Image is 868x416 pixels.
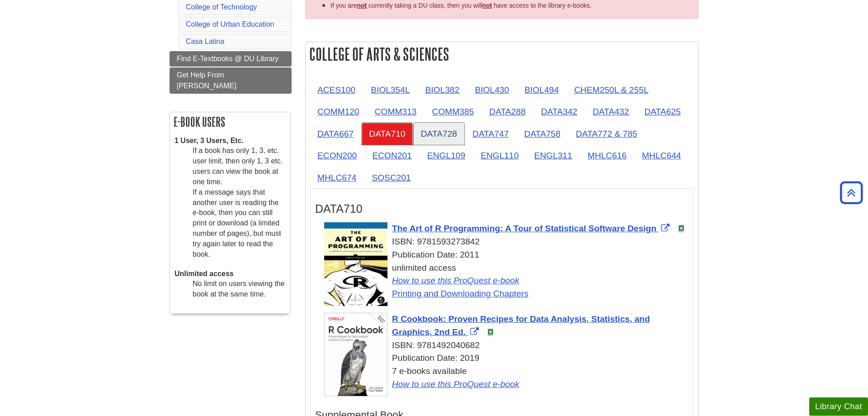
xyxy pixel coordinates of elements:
[306,42,698,66] h2: College of Arts & Sciences
[365,144,419,167] a: ECON201
[324,249,689,262] div: Publication Date: 2011
[175,136,286,146] dt: 1 User, 3 Users, Etc.
[186,38,224,45] a: Casa Latina
[517,123,567,145] a: DATA758
[534,100,585,123] a: DATA342
[324,352,689,365] div: Publication Date: 2019
[324,235,689,249] div: ISBN: 9781593273842
[177,71,236,90] span: Get Help From [PERSON_NAME]
[809,397,868,416] button: Library Chat
[315,202,689,215] h3: DATA710
[414,123,464,145] a: DATA728
[193,146,286,259] dd: If a book has only 1, 3, etc. user limit, then only 1, 3 etc. users can view the book at one time...
[527,144,579,167] a: ENGL311
[170,112,290,131] h2: E-book Users
[363,79,417,101] a: BIOL354L
[193,279,286,300] dd: No limit on users viewing the book at the same time.
[580,144,634,167] a: MHLC616
[837,186,866,199] a: Back to Top
[324,222,387,306] img: Cover Art
[517,79,566,101] a: BIOL494
[392,276,519,285] a: How to use this ProQuest e-book
[392,224,656,233] span: The Art of R Programming: A Tour of Statistical Software Design
[637,100,688,123] a: DATA625
[170,67,292,94] a: Get Help From [PERSON_NAME]
[324,262,689,301] div: unlimited access
[418,79,467,101] a: BIOL382
[569,123,645,145] a: DATA772 & 785
[425,100,481,123] a: COMM385
[392,224,672,233] a: Link opens in new window
[310,167,363,189] a: MHLC674
[186,20,274,28] a: College of Urban Education
[482,100,533,123] a: DATA288
[362,123,412,145] a: DATA710
[392,379,519,389] a: How to use this ProQuest e-book
[678,225,685,232] img: e-Book
[324,339,689,352] div: ISBN: 9781492040682
[364,167,418,189] a: SOSC201
[473,144,526,167] a: ENGL110
[324,365,689,391] div: 7 e-books available
[585,100,636,123] a: DATA432
[186,3,257,11] a: College of Technology
[567,79,656,101] a: CHEM250L & 255L
[357,2,367,9] strong: not
[177,55,278,62] span: Find E-Textbooks @ DU Library
[635,144,688,167] a: MHLC644
[465,123,516,145] a: DATA747
[310,100,367,123] a: COMM120
[310,144,364,167] a: ECON200
[467,79,516,101] a: BIOL430
[170,51,292,67] a: Find E-Textbooks @ DU Library
[420,144,472,167] a: ENGL109
[368,100,424,123] a: COMM313
[487,329,494,336] img: e-Book
[392,314,650,337] span: R Cookbook: Proven Recipes for Data Analysis, Statistics, and Graphics, 2nd Ed.
[330,2,591,9] span: If you are currently taking a DU class, then you will have access to the library e-books.
[392,289,528,298] a: Printing and Downloading Chapters
[482,2,492,9] u: not
[175,269,286,279] dt: Unlimited access
[310,123,361,145] a: DATA667
[392,314,650,337] a: Link opens in new window
[324,313,387,396] img: Cover Art
[310,79,363,101] a: ACES100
